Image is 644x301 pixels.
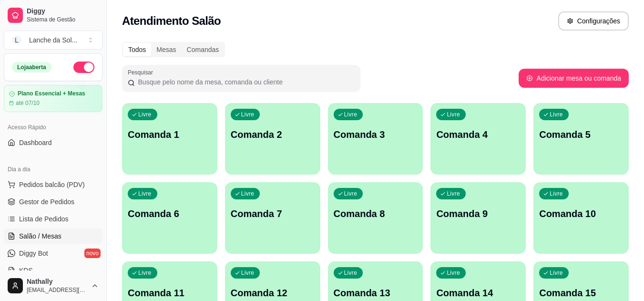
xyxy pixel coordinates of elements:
[550,190,563,197] p: Livre
[4,274,102,297] button: Nathally[EMAIL_ADDRESS][DOMAIN_NAME]
[27,278,87,286] span: Nathally
[436,286,520,300] p: Comanda 14
[334,286,418,300] p: Comanda 13
[19,138,52,147] span: Dashboard
[4,120,102,135] div: Acesso Rápido
[328,103,423,175] button: LivreComanda 3
[4,4,102,27] a: DiggySistema de Gestão
[539,207,623,220] p: Comanda 10
[539,128,623,141] p: Comanda 5
[128,128,212,141] p: Comanda 1
[558,11,629,31] button: Configurações
[334,207,418,220] p: Comanda 8
[4,135,102,150] a: Dashboard
[4,263,102,278] a: KDS
[436,128,520,141] p: Comanda 4
[12,35,21,45] span: L
[231,207,315,220] p: Comanda 7
[182,43,225,56] div: Comandas
[128,286,212,300] p: Comanda 11
[539,286,623,300] p: Comanda 15
[138,190,152,197] p: Livre
[122,103,217,175] button: LivreComanda 1
[231,128,315,141] p: Comanda 2
[19,214,69,224] span: Lista de Pedidos
[4,194,102,209] a: Gestor de Pedidos
[447,190,460,197] p: Livre
[550,269,563,277] p: Livre
[27,7,99,16] span: Diggy
[138,111,152,118] p: Livre
[73,62,94,73] button: Alterar Status
[151,43,181,56] div: Mesas
[436,207,520,220] p: Comanda 9
[19,249,48,258] span: Diggy Bot
[4,31,102,50] button: Select a team
[519,69,629,88] button: Adicionar mesa ou comanda
[4,162,102,177] div: Dia a dia
[533,103,629,175] button: LivreComanda 5
[344,269,358,277] p: Livre
[122,182,217,254] button: LivreComanda 6
[122,13,221,29] h2: Atendimento Salão
[4,177,102,192] button: Pedidos balcão (PDV)
[19,197,74,207] span: Gestor de Pedidos
[231,286,315,300] p: Comanda 12
[344,190,358,197] p: Livre
[430,182,526,254] button: LivreComanda 9
[12,62,51,73] div: Loja aberta
[4,228,102,244] a: Salão / Mesas
[27,286,87,294] span: [EMAIL_ADDRESS][DOMAIN_NAME]
[19,180,85,189] span: Pedidos balcão (PDV)
[430,103,526,175] button: LivreComanda 4
[241,111,255,118] p: Livre
[16,99,40,107] article: até 07/10
[447,111,460,118] p: Livre
[334,128,418,141] p: Comanda 3
[533,182,629,254] button: LivreComanda 10
[19,231,61,241] span: Salão / Mesas
[4,85,102,112] a: Plano Essencial + Mesasaté 07/10
[447,269,460,277] p: Livre
[135,77,355,87] input: Pesquisar
[344,111,358,118] p: Livre
[27,16,99,23] span: Sistema de Gestão
[225,182,320,254] button: LivreComanda 7
[328,182,423,254] button: LivreComanda 8
[241,269,255,277] p: Livre
[241,190,255,197] p: Livre
[550,111,563,118] p: Livre
[4,246,102,261] a: Diggy Botnovo
[4,211,102,227] a: Lista de Pedidos
[138,269,152,277] p: Livre
[18,90,85,97] article: Plano Essencial + Mesas
[19,266,33,275] span: KDS
[128,68,156,76] label: Pesquisar
[225,103,320,175] button: LivreComanda 2
[128,207,212,220] p: Comanda 6
[123,43,151,56] div: Todos
[29,35,77,45] div: Lanche da Sol ...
